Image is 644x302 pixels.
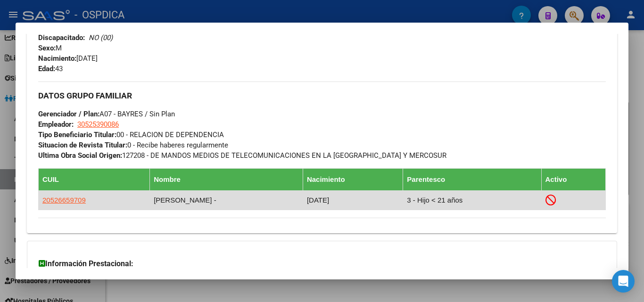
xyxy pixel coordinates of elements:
span: 0 - Recibe haberes regularmente [38,141,228,149]
strong: Discapacitado: [38,33,85,42]
strong: Situacion de Revista Titular: [38,141,127,149]
strong: Tipo Beneficiario Titular: [38,131,116,139]
th: CUIL [39,169,150,191]
th: Nombre [150,169,303,191]
th: Parentesco [403,169,541,191]
span: [DATE] [38,54,98,63]
strong: Nacimiento: [38,54,76,63]
th: Activo [541,169,606,191]
strong: Gerenciador / Plan: [38,110,99,118]
div: Open Intercom Messenger [612,270,635,293]
td: [DATE] [303,191,403,210]
strong: Empleador: [38,120,74,129]
span: 20526659709 [42,196,86,204]
span: 127208 - DE MANDOS MEDIOS DE TELECOMUNICACIONES EN LA [GEOGRAPHIC_DATA] Y MERCOSUR [38,151,446,160]
td: 3 - Hijo < 21 años [403,191,541,210]
span: M [38,44,62,52]
strong: Edad: [38,65,55,73]
h3: Información Prestacional: [39,258,605,269]
span: 00 - RELACION DE DEPENDENCIA [38,131,224,139]
th: Nacimiento [303,169,403,191]
span: 43 [38,65,63,73]
strong: Ultima Obra Social Origen: [38,151,122,160]
strong: Sexo: [38,44,56,52]
span: A07 - BAYRES / Sin Plan [38,110,175,118]
span: 30525390086 [77,120,119,129]
i: NO (00) [89,33,113,42]
h3: DATOS GRUPO FAMILIAR [38,90,606,101]
td: [PERSON_NAME] - [150,191,303,210]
